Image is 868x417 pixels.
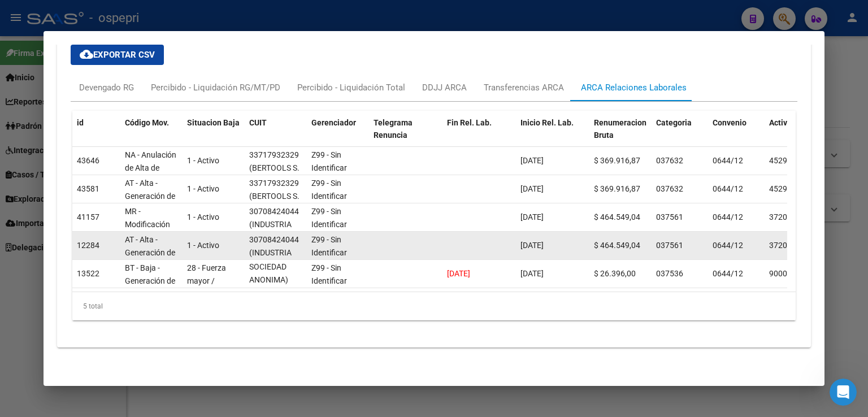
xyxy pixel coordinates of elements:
[713,184,743,193] span: 0644/12
[311,263,347,285] span: Z99 - Sin Identificar
[765,111,821,160] datatable-header-cell: Actividad
[516,111,589,160] datatable-header-cell: Inicio Rel. Lab.
[769,184,796,193] span: 452990
[125,150,176,185] span: NA - Anulación de Alta de trabajador
[594,212,640,221] span: $ 464.549,04
[581,81,687,94] div: ARCA Relaciones Laborales
[249,220,293,293] span: (INDUSTRIA ARGENTINA DE RECICLADO SOCIEDAD ANONIMA)
[652,111,708,160] datatable-header-cell: Categoria
[769,156,796,165] span: 452990
[520,184,544,193] span: [DATE]
[594,241,640,250] span: $ 464.549,04
[71,45,164,65] button: Exportar CSV
[77,118,84,127] span: id
[120,111,183,160] datatable-header-cell: Código Mov.
[713,118,747,127] span: Convenio
[447,118,492,127] span: Fin Rel. Lab.
[769,241,796,250] span: 372000
[125,235,175,270] span: AT - Alta - Generación de clave
[769,118,803,127] span: Actividad
[249,205,299,218] div: 30708424044
[187,263,236,298] span: 28 - Fuerza mayor / ART.247 - LCT
[187,212,219,221] span: 1 - Activo
[249,192,300,214] span: (BERTOOLS S. R. L.)
[447,269,470,278] span: [DATE]
[589,111,652,160] datatable-header-cell: Renumeracion Bruta
[72,111,120,160] datatable-header-cell: id
[520,156,544,165] span: [DATE]
[656,156,683,165] span: 037632
[656,269,683,278] span: 037536
[249,233,299,246] div: 30708424044
[713,212,743,221] span: 0644/12
[520,118,574,127] span: Inicio Rel. Lab.
[520,212,544,221] span: [DATE]
[311,179,347,201] span: Z99 - Sin Identificar
[79,81,134,94] div: Devengado RG
[594,156,640,165] span: $ 369.916,87
[713,269,743,278] span: 0644/12
[249,118,267,127] span: CUIT
[594,118,646,140] span: Renumeracion Bruta
[311,118,356,127] span: Gerenciador
[249,177,299,190] div: 33717932329
[713,241,743,250] span: 0644/12
[520,241,544,250] span: [DATE]
[125,263,175,298] span: BT - Baja - Generación de Clave
[656,212,683,221] span: 037561
[80,50,155,60] span: Exportar CSV
[422,81,467,94] div: DDJJ ARCA
[77,156,99,165] span: 43646
[520,269,544,278] span: [DATE]
[77,269,99,278] span: 13522
[77,184,99,193] span: 43581
[442,111,516,160] datatable-header-cell: Fin Rel. Lab.
[77,241,99,250] span: 12284
[151,81,280,94] div: Percibido - Liquidación RG/MT/PD
[125,179,175,214] span: AT - Alta - Generación de clave
[80,47,93,61] mat-icon: cloud_download
[769,212,796,221] span: 372000
[245,111,307,160] datatable-header-cell: CUIT
[311,207,347,229] span: Z99 - Sin Identificar
[484,81,564,94] div: Transferencias ARCA
[187,184,219,193] span: 1 - Activo
[374,118,413,140] span: Telegrama Renuncia
[594,184,640,193] span: $ 369.916,87
[656,184,683,193] span: 037632
[77,212,99,221] span: 41157
[249,149,299,162] div: 33717932329
[183,111,245,160] datatable-header-cell: Situacion Baja
[369,111,442,160] datatable-header-cell: Telegrama Renuncia
[125,118,169,127] span: Código Mov.
[249,163,300,185] span: (BERTOOLS S. R. L.)
[830,379,857,406] iframe: Intercom live chat
[72,292,796,320] div: 5 total
[311,235,347,257] span: Z99 - Sin Identificar
[311,150,347,172] span: Z99 - Sin Identificar
[656,118,692,127] span: Categoria
[297,81,405,94] div: Percibido - Liquidación Total
[187,241,219,250] span: 1 - Activo
[249,248,293,322] span: (INDUSTRIA ARGENTINA DE RECICLADO SOCIEDAD ANONIMA)
[125,207,178,267] span: MR - Modificación de datos en la relación CUIT –CUIL
[187,118,240,127] span: Situacion Baja
[656,241,683,250] span: 037561
[307,111,369,160] datatable-header-cell: Gerenciador
[708,111,765,160] datatable-header-cell: Convenio
[57,18,811,347] div: Aportes y Contribuciones del Afiliado: 20960232039
[713,156,743,165] span: 0644/12
[594,269,636,278] span: $ 26.396,00
[769,269,796,278] span: 900010
[187,156,219,165] span: 1 - Activo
